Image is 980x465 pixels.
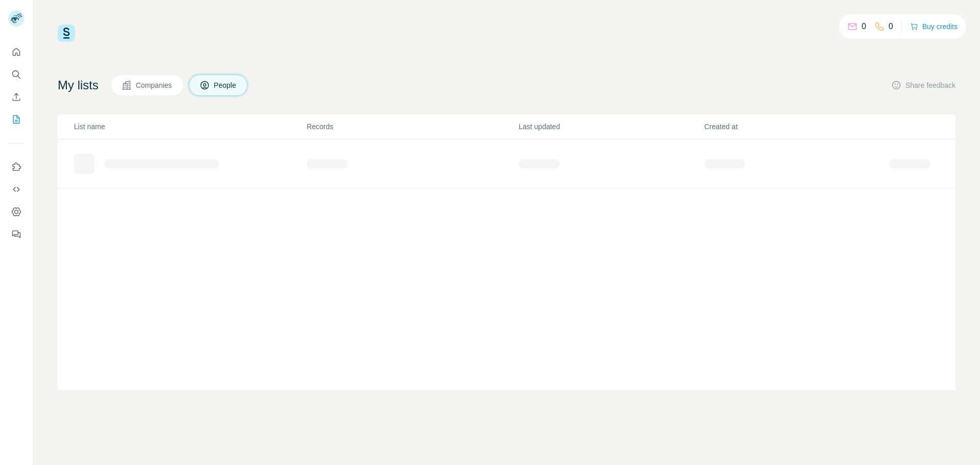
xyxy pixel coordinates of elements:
p: Created at [704,121,889,132]
p: 0 [862,20,866,33]
p: Last updated [519,121,703,132]
h4: My lists [58,77,99,93]
img: Surfe Logo [58,25,75,42]
span: Companies [136,80,173,90]
button: Search [8,65,24,84]
button: Share feedback [891,80,955,90]
button: Quick start [8,43,24,61]
span: People [214,80,237,90]
p: List name [74,121,306,132]
button: Feedback [8,225,24,243]
button: Dashboard [8,203,24,221]
button: My lists [8,110,24,129]
button: Enrich CSV [8,88,24,106]
button: Use Surfe API [8,180,24,199]
p: Records [307,121,518,132]
p: 0 [889,20,893,33]
button: Use Surfe on LinkedIn [8,158,24,176]
button: Buy credits [910,19,958,34]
